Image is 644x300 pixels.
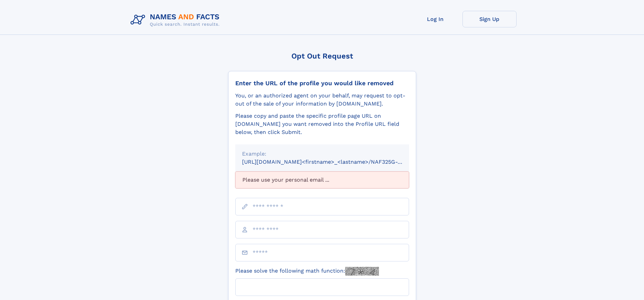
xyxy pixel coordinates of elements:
a: Sign Up [462,11,517,27]
div: Example: [242,150,402,158]
div: Please use your personal email ... [235,171,409,188]
label: Please solve the following math function: [235,267,379,276]
small: [URL][DOMAIN_NAME]<firstname>_<lastname>/NAF325G-xxxxxxxx [242,159,422,165]
img: Logo Names and Facts [128,11,225,29]
div: Please copy and paste the specific profile page URL on [DOMAIN_NAME] you want removed into the Pr... [235,112,409,136]
a: Log In [408,11,462,27]
div: You, or an authorized agent on your behalf, may request to opt-out of the sale of your informatio... [235,92,409,108]
div: Enter the URL of the profile you would like removed [235,79,409,87]
div: Opt Out Request [228,52,416,60]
